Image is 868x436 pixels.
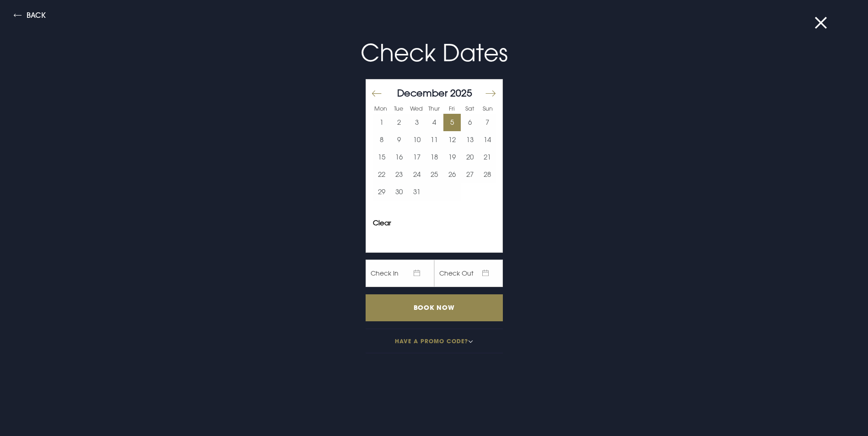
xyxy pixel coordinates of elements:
[461,131,479,149] button: 13
[373,131,391,149] button: 8
[426,114,443,131] button: 4
[373,114,391,131] button: 1
[485,84,496,103] button: Move forward to switch to the next month.
[373,219,391,226] button: Clear
[366,329,503,353] button: Have a promo code?
[443,166,461,183] button: 26
[479,131,496,149] button: 14
[390,183,408,201] button: 30
[426,166,443,183] td: Choose Thursday, December 25, 2025 as your start date.
[408,166,426,183] button: 24
[373,166,391,183] button: 22
[479,166,496,183] button: 28
[443,114,461,131] button: 5
[390,114,408,131] td: Choose Tuesday, December 2, 2025 as your start date.
[426,149,443,166] td: Choose Thursday, December 18, 2025 as your start date.
[443,131,461,149] td: Choose Friday, December 12, 2025 as your start date.
[434,260,503,287] span: Check Out
[216,35,652,70] p: Check Dates
[443,166,461,183] td: Choose Friday, December 26, 2025 as your start date.
[390,149,408,166] td: Choose Tuesday, December 16, 2025 as your start date.
[373,183,391,201] button: 29
[479,131,496,149] td: Choose Sunday, December 14, 2025 as your start date.
[373,131,391,149] td: Choose Monday, December 8, 2025 as your start date.
[426,149,443,166] button: 18
[461,114,479,131] td: Choose Saturday, December 6, 2025 as your start date.
[408,149,426,166] button: 17
[373,183,391,201] td: Choose Monday, December 29, 2025 as your start date.
[373,166,391,183] td: Choose Monday, December 22, 2025 as your start date.
[390,166,408,183] button: 23
[461,166,479,183] button: 27
[450,87,472,99] span: 2025
[479,149,496,166] button: 21
[426,131,443,149] button: 11
[408,166,426,183] td: Choose Wednesday, December 24, 2025 as your start date.
[479,114,496,131] button: 7
[461,131,479,149] td: Choose Saturday, December 13, 2025 as your start date.
[426,131,443,149] td: Choose Thursday, December 11, 2025 as your start date.
[479,149,496,166] td: Choose Sunday, December 21, 2025 as your start date.
[390,131,408,149] button: 9
[461,149,479,166] td: Choose Saturday, December 20, 2025 as your start date.
[14,11,46,22] button: Back
[373,149,391,166] td: Choose Monday, December 15, 2025 as your start date.
[479,166,496,183] td: Choose Sunday, December 28, 2025 as your start date.
[390,166,408,183] td: Choose Tuesday, December 23, 2025 as your start date.
[371,84,382,103] button: Move backward to switch to the previous month.
[408,114,426,131] button: 3
[408,114,426,131] td: Choose Wednesday, December 3, 2025 as your start date.
[397,87,447,99] span: December
[408,183,426,201] button: 31
[408,131,426,149] td: Choose Wednesday, December 10, 2025 as your start date.
[390,149,408,166] button: 16
[443,149,461,166] td: Choose Friday, December 19, 2025 as your start date.
[461,166,479,183] td: Choose Saturday, December 27, 2025 as your start date.
[366,260,434,287] span: Check In
[408,149,426,166] td: Choose Wednesday, December 17, 2025 as your start date.
[390,114,408,131] button: 2
[443,131,461,149] button: 12
[479,114,496,131] td: Choose Sunday, December 7, 2025 as your start date.
[408,131,426,149] button: 10
[426,114,443,131] td: Choose Thursday, December 4, 2025 as your start date.
[461,149,479,166] button: 20
[426,166,443,183] button: 25
[390,131,408,149] td: Choose Tuesday, December 9, 2025 as your start date.
[373,149,391,166] button: 15
[443,114,461,131] td: Choose Friday, December 5, 2025 as your start date.
[443,149,461,166] button: 19
[461,114,479,131] button: 6
[366,294,503,321] input: Book Now
[373,114,391,131] td: Choose Monday, December 1, 2025 as your start date.
[390,183,408,201] td: Choose Tuesday, December 30, 2025 as your start date.
[408,183,426,201] td: Choose Wednesday, December 31, 2025 as your start date.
